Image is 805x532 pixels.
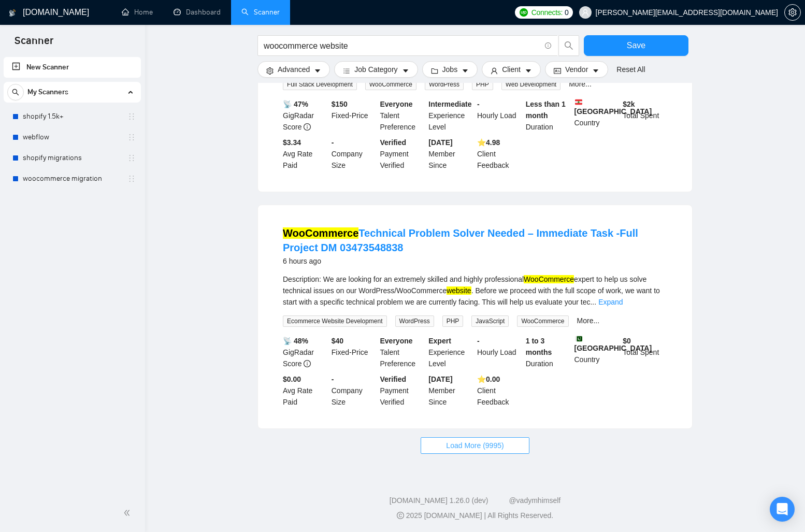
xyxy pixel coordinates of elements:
b: $ 150 [332,100,348,108]
div: Payment Verified [378,137,427,171]
span: Job Category [354,64,397,75]
button: barsJob Categorycaret-down [334,61,418,78]
span: JavaScript [471,315,509,327]
div: 6 hours ago [283,255,667,267]
div: Fixed-Price [329,335,378,369]
b: $ 2k [623,100,635,108]
span: My Scanners [27,82,68,103]
span: holder [127,112,136,121]
div: Duration [524,98,572,133]
div: Experience Level [426,335,475,369]
img: logo [9,5,16,21]
mark: WooCommerce [283,227,358,239]
span: holder [127,175,136,183]
b: $ 40 [332,337,343,345]
span: info-circle [304,360,311,367]
span: caret-down [525,67,532,75]
div: Experience Level [426,98,475,133]
b: Expert [428,337,451,345]
span: holder [127,154,136,162]
b: ⭐️ 4.98 [477,138,500,147]
b: Verified [380,375,407,383]
button: search [558,35,579,56]
a: shopify 1.5k+ [23,106,121,127]
div: Description: We are looking for an extremely skilled and highly professional expert to help us so... [283,274,667,308]
b: 1 to 3 months [526,337,552,356]
b: Everyone [380,100,413,108]
li: My Scanners [4,82,141,189]
b: [GEOGRAPHIC_DATA] [574,335,652,352]
b: Less than 1 month [526,100,566,120]
b: ⭐️ 0.00 [477,375,500,383]
button: search [7,84,24,100]
a: WooCommerceTechnical Problem Solver Needed – Immediate Task -Full Project DM 03473548838 [283,227,638,253]
b: [DATE] [428,375,452,383]
a: dashboardDashboard [174,8,221,17]
div: Client Feedback [475,137,524,171]
span: PHP [442,315,464,327]
span: setting [266,67,274,75]
span: caret-down [592,67,599,75]
b: Everyone [380,337,413,345]
button: setting [784,4,801,21]
span: caret-down [462,67,469,75]
span: info-circle [304,123,311,131]
b: - [477,100,480,108]
span: Vendor [565,64,588,75]
div: Hourly Load [475,98,524,133]
b: 📡 47% [283,100,308,108]
img: 🇵🇰 [575,335,582,342]
div: Payment Verified [378,373,427,408]
div: Total Spent [621,335,669,369]
div: Member Since [426,373,475,408]
a: webflow [23,127,121,148]
div: Talent Preference [378,335,427,369]
div: Company Size [329,137,378,171]
div: Avg Rate Paid [281,137,329,171]
span: Save [627,39,645,52]
span: WordPress [395,315,434,327]
div: Avg Rate Paid [281,373,329,408]
span: bars [343,67,350,75]
div: GigRadar Score [281,335,329,369]
span: Advanced [278,64,310,75]
span: user [582,9,589,16]
button: Load More (9995) [421,437,529,454]
li: New Scanner [4,57,141,78]
div: Total Spent [621,98,669,133]
span: Client [502,64,521,75]
a: Reset All [616,64,645,75]
b: - [332,375,334,383]
span: Full Stack Development [283,79,357,90]
span: PHP [472,79,493,90]
b: $ 0 [623,337,631,345]
button: settingAdvancedcaret-down [257,61,330,78]
div: 2025 [DOMAIN_NAME] | All Rights Reserved. [153,510,797,521]
a: searchScanner [241,8,280,17]
div: GigRadar Score [281,98,329,133]
b: Intermediate [428,100,471,108]
a: shopify migrations [23,148,121,168]
div: Open Intercom Messenger [770,497,795,522]
b: Verified [380,138,407,147]
span: WordPress [425,79,464,90]
span: Ecommerce Website Development [283,315,387,327]
span: user [491,67,498,75]
b: [GEOGRAPHIC_DATA] [574,98,652,116]
span: copyright [397,512,404,519]
input: Search Freelance Jobs... [264,39,540,52]
span: caret-down [314,67,321,75]
span: idcard [554,67,561,75]
span: Connects: [531,7,563,18]
span: folder [431,67,438,75]
b: $0.00 [283,375,301,383]
span: holder [127,133,136,141]
mark: website [447,286,471,295]
a: @vadymhimself [509,496,560,505]
button: idcardVendorcaret-down [545,61,608,78]
span: 0 [565,7,569,18]
b: $3.34 [283,138,301,147]
b: - [477,337,480,345]
div: Duration [524,335,572,369]
a: [DOMAIN_NAME] 1.26.0 (dev) [390,496,488,505]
